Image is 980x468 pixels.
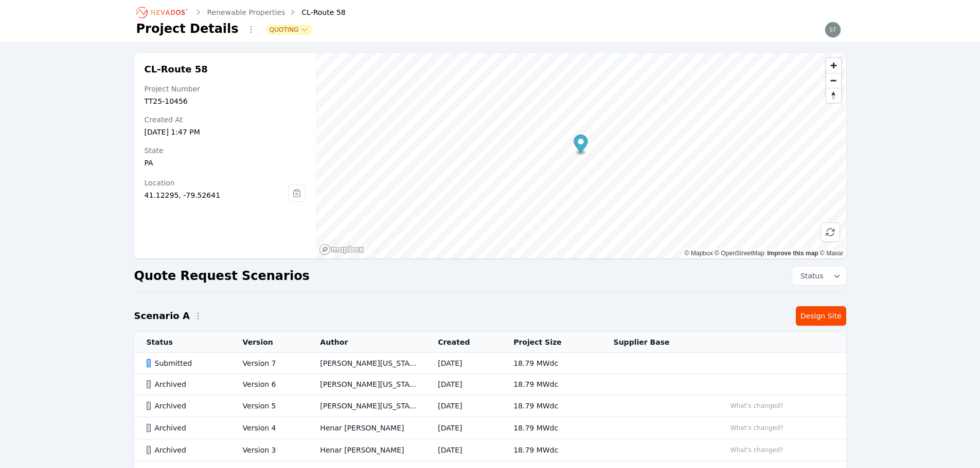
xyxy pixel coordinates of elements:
a: Maxar [820,250,844,257]
div: Project Number [145,84,306,94]
tr: ArchivedVersion 4Henar [PERSON_NAME][DATE]18.79 MWdcWhat's changed? [134,417,846,439]
span: Status [796,271,824,281]
th: Supplier Base [601,332,714,353]
tr: SubmittedVersion 7[PERSON_NAME][US_STATE][DATE]18.79 MWdc [134,353,846,374]
button: What's changed? [726,444,788,456]
th: Project Size [501,332,601,353]
button: Zoom out [826,73,841,88]
a: Mapbox [685,250,713,257]
a: OpenStreetMap [715,250,764,257]
img: steve.mustaro@nevados.solar [825,22,841,38]
div: PA [145,158,306,168]
a: Design Site [796,306,846,326]
a: Renewable Properties [207,7,286,17]
td: Henar [PERSON_NAME] [308,417,425,439]
td: Version 3 [230,439,308,461]
div: Submitted [147,358,225,368]
div: TT25-10456 [145,96,306,106]
nav: Breadcrumb [136,4,346,21]
div: 41.12295, -79.52641 [145,190,289,200]
th: Version [230,332,308,353]
td: [DATE] [425,353,501,374]
td: [DATE] [425,395,501,417]
td: Version 7 [230,353,308,374]
td: 18.79 MWdc [501,417,601,439]
div: CL-Route 58 [287,7,345,17]
a: Improve this map [767,250,818,257]
div: Location [145,178,289,188]
div: Archived [147,379,225,389]
div: State [145,145,306,156]
a: Mapbox homepage [319,244,364,255]
td: [DATE] [425,374,501,395]
h2: Quote Request Scenarios [134,268,310,284]
div: [DATE] 1:47 PM [145,127,306,137]
td: [DATE] [425,417,501,439]
td: [DATE] [425,439,501,461]
th: Status [134,332,230,353]
td: 18.79 MWdc [501,353,601,374]
div: Archived [147,401,225,411]
button: What's changed? [726,400,788,411]
td: [PERSON_NAME][US_STATE] [308,395,425,417]
td: Version 5 [230,395,308,417]
h1: Project Details [136,21,239,37]
button: Quoting [268,26,311,34]
div: Map marker [574,135,588,156]
div: Created At [145,115,306,125]
button: Zoom in [826,58,841,73]
td: Version 4 [230,417,308,439]
td: 18.79 MWdc [501,374,601,395]
tr: ArchivedVersion 3Henar [PERSON_NAME][DATE]18.79 MWdcWhat's changed? [134,439,846,461]
h2: CL-Route 58 [145,63,306,76]
button: What's changed? [726,422,788,434]
td: Version 6 [230,374,308,395]
button: Status [792,267,846,285]
tr: ArchivedVersion 5[PERSON_NAME][US_STATE][DATE]18.79 MWdcWhat's changed? [134,395,846,417]
td: [PERSON_NAME][US_STATE] [308,374,425,395]
td: 18.79 MWdc [501,395,601,417]
div: Archived [147,445,225,455]
h2: Scenario A [134,309,190,323]
span: Zoom out [826,73,841,88]
td: Henar [PERSON_NAME] [308,439,425,461]
tr: ArchivedVersion 6[PERSON_NAME][US_STATE][DATE]18.79 MWdc [134,374,846,395]
td: 18.79 MWdc [501,439,601,461]
canvas: Map [316,53,846,258]
th: Created [425,332,501,353]
div: Archived [147,423,225,433]
button: Reset bearing to north [826,88,841,103]
td: [PERSON_NAME][US_STATE] [308,353,425,374]
th: Author [308,332,425,353]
